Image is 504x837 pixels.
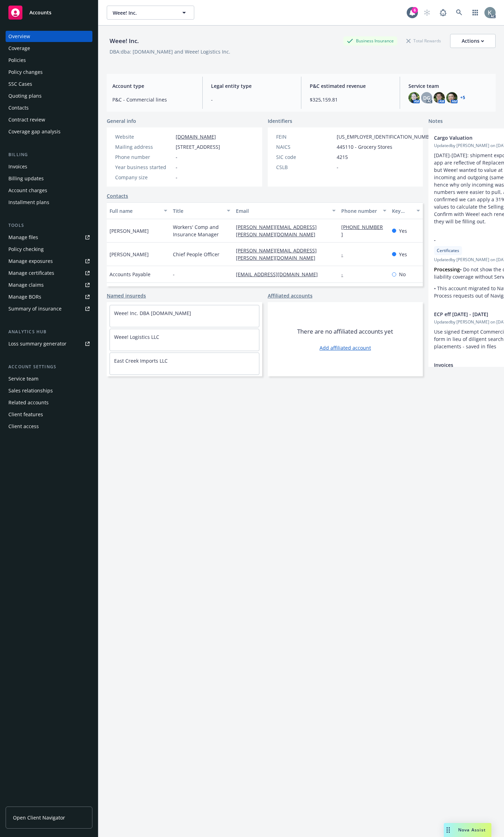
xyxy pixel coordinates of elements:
[8,114,45,125] div: Contract review
[6,197,92,208] a: Installment plans
[6,173,92,184] a: Billing updates
[236,247,321,261] a: [PERSON_NAME][EMAIL_ADDRESS][PERSON_NAME][DOMAIN_NAME]
[29,10,51,15] span: Accounts
[8,31,30,42] div: Overview
[310,82,391,90] span: P&C estimated revenue
[408,92,420,103] img: photo
[112,96,194,103] span: P&C - Commercial lines
[412,7,418,13] div: 6
[113,9,173,16] span: Weee! Inc.
[297,327,393,336] span: There are no affiliated accounts yet
[392,207,412,215] div: Key contact
[341,271,349,278] a: -
[462,34,484,48] div: Actions
[399,227,407,235] span: Yes
[446,92,457,103] img: photo
[8,409,43,420] div: Client features
[276,153,334,161] div: SIC code
[173,223,231,238] span: Workers' Comp and Insurance Manager
[115,163,173,171] div: Year business started
[107,292,146,299] a: Named insureds
[110,48,230,55] div: DBA: dba: [DOMAIN_NAME] and Weee! Logistics Inc.
[268,117,292,125] span: Identifiers
[8,256,53,267] div: Manage exposures
[460,96,465,100] a: +5
[170,202,233,219] button: Title
[13,814,65,821] span: Open Client Navigator
[6,363,92,370] div: Account settings
[408,82,490,90] span: Service team
[8,303,62,314] div: Summary of insurance
[8,397,49,408] div: Related accounts
[8,126,61,137] div: Coverage gap analysis
[233,202,338,219] button: Email
[436,6,450,20] a: Report a Bug
[276,163,334,171] div: CSLB
[110,271,150,278] span: Accounts Payable
[6,328,92,335] div: Analytics hub
[115,174,173,181] div: Company size
[6,90,92,102] a: Quoting plans
[6,397,92,408] a: Related accounts
[8,338,66,349] div: Loss summary generator
[399,271,406,278] span: No
[403,36,444,45] div: Total Rewards
[211,96,293,103] span: -
[452,6,466,20] a: Search
[6,291,92,302] a: Manage BORs
[236,207,328,215] div: Email
[276,143,334,151] div: NAICS
[107,6,194,20] button: Weee! Inc.
[6,102,92,113] a: Contacts
[6,267,92,279] a: Manage certificates
[450,34,496,48] button: Actions
[428,117,443,126] span: Notes
[337,153,348,161] span: 4215
[6,409,92,420] a: Client features
[107,192,128,200] a: Contacts
[310,96,391,103] span: $325,159.81
[176,143,220,151] span: [STREET_ADDRESS]
[8,185,47,196] div: Account charges
[458,827,486,833] span: Nova Assist
[236,271,323,278] a: [EMAIL_ADDRESS][DOMAIN_NAME]
[6,232,92,243] a: Manage files
[110,207,160,215] div: Full name
[434,266,460,273] strong: Processing
[337,163,338,171] span: -
[6,161,92,172] a: Invoices
[8,67,43,78] div: Policy changes
[6,126,92,137] a: Coverage gap analysis
[173,251,219,258] span: Chief People Officer
[115,153,173,161] div: Phone number
[6,55,92,66] a: Policies
[434,92,445,103] img: photo
[444,823,453,837] div: Drag to move
[337,133,437,140] span: [US_EMPLOYER_IDENTIFICATION_NUMBER]
[8,291,41,302] div: Manage BORs
[423,94,430,102] span: DG
[8,232,38,243] div: Manage files
[6,256,92,267] a: Manage exposures
[268,292,313,299] a: Affiliated accounts
[6,43,92,54] a: Coverage
[8,385,53,396] div: Sales relationships
[8,373,38,384] div: Service team
[6,279,92,291] a: Manage claims
[8,197,49,208] div: Installment plans
[8,173,44,184] div: Billing updates
[341,251,349,258] a: -
[8,43,30,54] div: Coverage
[173,271,175,278] span: -
[173,207,223,215] div: Title
[338,202,389,219] button: Phone number
[107,36,142,46] div: Weee! Inc.
[176,174,177,181] span: -
[110,251,149,258] span: [PERSON_NAME]
[389,202,423,219] button: Key contact
[8,102,29,113] div: Contacts
[6,244,92,255] a: Policy checking
[114,334,159,340] a: Weee! Logistics LLC
[341,207,378,215] div: Phone number
[6,67,92,78] a: Policy changes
